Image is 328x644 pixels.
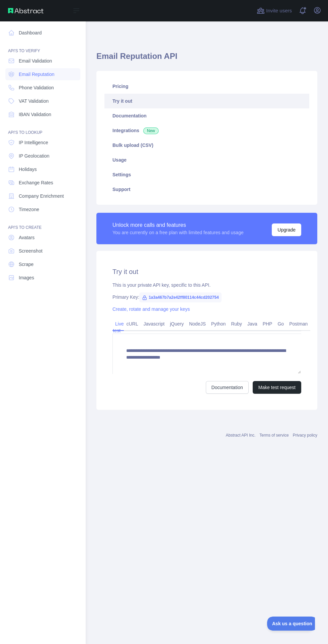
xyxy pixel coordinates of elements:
span: Exchange Rates [19,179,53,186]
a: Settings [104,167,309,182]
span: Holidays [19,166,37,173]
button: Make test request [253,381,301,394]
a: Holidays [5,163,80,175]
a: Privacy policy [293,433,317,438]
span: Email Validation [19,58,52,64]
a: Screenshot [5,245,80,257]
a: VAT Validation [5,95,80,107]
a: Email Reputation [5,68,80,80]
a: Java [245,318,260,329]
span: Invite users [266,7,292,15]
span: New [143,127,159,134]
div: Unlock more calls and features [112,221,244,229]
a: Integrations New [104,123,309,138]
a: Documentation [104,108,309,123]
span: IP Geolocation [19,153,50,159]
button: Invite users [255,5,293,16]
a: Create, rotate and manage your keys [112,306,190,312]
a: Try it out [104,94,309,108]
a: Dashboard [5,27,80,39]
span: Avatars [19,234,34,241]
span: VAT Validation [19,98,49,104]
h2: Try it out [112,267,301,276]
a: Documentation [206,381,249,394]
span: Scrape [19,261,33,268]
a: PHP [260,318,275,329]
a: Company Enrichment [5,190,80,202]
div: You are currently on a free plan with limited features and usage [112,229,244,236]
a: Bulk upload (CSV) [104,138,309,153]
span: 1a3a467b7a2e42ff80114c44cd202754 [139,292,222,302]
a: Go [275,318,286,329]
button: Upgrade [272,223,301,236]
a: IP Intelligence [5,136,80,149]
a: Scrape [5,258,80,270]
h1: Email Reputation API [96,51,317,67]
a: Live test [112,318,124,336]
a: Images [5,272,80,284]
a: Timezone [5,203,80,215]
span: Email Reputation [19,71,55,78]
a: Ruby [228,318,245,329]
a: Exchange Rates [5,177,80,189]
a: Python [209,318,229,329]
a: Avatars [5,232,80,244]
div: API'S TO LOOKUP [5,122,80,135]
a: IP Geolocation [5,150,80,162]
a: Abstract API Inc. [226,433,256,438]
span: Company Enrichment [19,193,64,199]
a: Postman [286,318,310,329]
span: Screenshot [19,248,43,254]
a: Usage [104,153,309,167]
span: Timezone [19,206,39,213]
img: Abstract API [8,8,44,13]
div: API'S TO CREATE [5,217,80,230]
a: Terms of service [259,433,289,438]
div: This is your private API key, specific to this API. [112,282,301,288]
span: IBAN Validation [19,111,51,118]
span: Images [19,274,34,281]
span: IP Intelligence [19,139,48,146]
a: IBAN Validation [5,108,80,120]
iframe: Toggle Customer Support [267,617,315,631]
a: cURL [124,318,141,329]
a: jQuery [167,318,186,329]
div: API'S TO VERIFY [5,40,80,54]
a: Support [104,182,309,197]
a: Email Validation [5,55,80,67]
a: Javascript [141,318,167,329]
div: Primary Key: [112,294,301,300]
a: Pricing [104,79,309,94]
span: Phone Validation [19,84,54,91]
a: Phone Validation [5,82,80,94]
a: NodeJS [186,318,209,329]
